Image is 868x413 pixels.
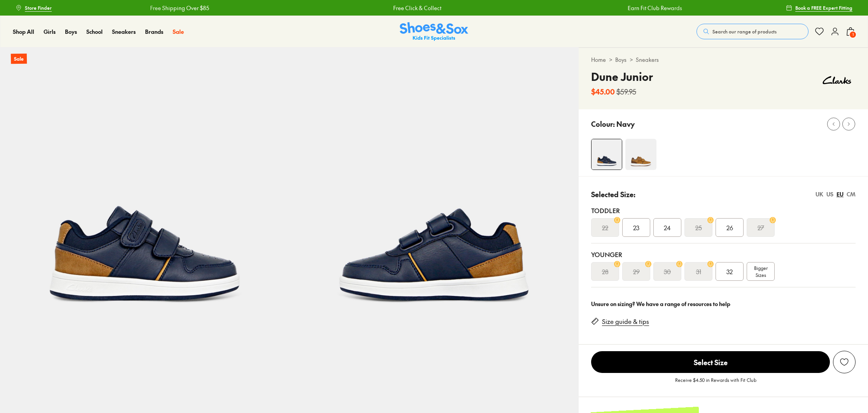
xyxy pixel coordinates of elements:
a: Shoes & Sox [400,22,468,41]
a: Sale [173,28,184,36]
div: EU [836,190,843,198]
div: Toddler [591,206,856,215]
div: UK [815,190,823,198]
a: Size guide & tips [602,317,649,326]
a: Book a FREE Expert Fitting [786,1,852,15]
p: Selected Size: [591,189,635,199]
button: Search our range of products [696,24,808,39]
button: 1 [846,23,855,40]
span: 26 [726,223,733,232]
div: Younger [591,250,856,259]
a: Brands [145,28,163,36]
a: School [86,28,103,36]
p: Colour: [591,119,615,129]
s: 30 [664,267,671,276]
span: Book a FREE Expert Fitting [795,4,852,11]
s: 27 [758,223,764,232]
img: Dune Junior Tan [625,139,656,170]
a: Sneakers [112,28,136,36]
span: Bigger Sizes [754,264,768,278]
h4: Dune Junior [591,68,653,85]
s: $59.95 [616,86,636,97]
a: Girls [44,28,56,36]
a: Sneakers [636,56,659,64]
img: SNS_Logo_Responsive.svg [400,22,468,41]
img: Dune Junior Navy [591,139,622,170]
s: 29 [633,267,640,276]
div: CM [847,190,856,198]
img: Dune Junior Navy [289,47,579,337]
a: Shop All [13,28,34,36]
b: $45.00 [591,86,615,97]
s: 25 [695,223,702,232]
a: Free Shipping Over $85 [150,4,209,12]
a: Store Finder [16,1,52,15]
div: US [826,190,833,198]
a: Home [591,56,606,64]
span: 32 [726,267,733,276]
div: > > [591,56,856,64]
s: 31 [696,267,701,276]
p: Sale [11,54,27,64]
span: Search our range of products [712,28,777,35]
s: 22 [602,223,608,232]
a: Boys [65,28,77,36]
a: Free Click & Collect [393,4,441,12]
button: Select Size [591,351,830,373]
s: 28 [602,267,609,276]
div: Unsure on sizing? We have a range of resources to help [591,300,856,308]
span: 24 [664,223,671,232]
a: Boys [615,56,626,64]
span: Store Finder [25,4,52,11]
span: 23 [633,223,639,232]
button: Add to Wishlist [833,351,856,373]
img: Vendor logo [818,68,856,92]
p: Navy [616,119,635,129]
span: 1 [849,31,857,38]
p: Receive $4.50 in Rewards with Fit Club [675,376,756,390]
a: Earn Fit Club Rewards [627,4,682,12]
